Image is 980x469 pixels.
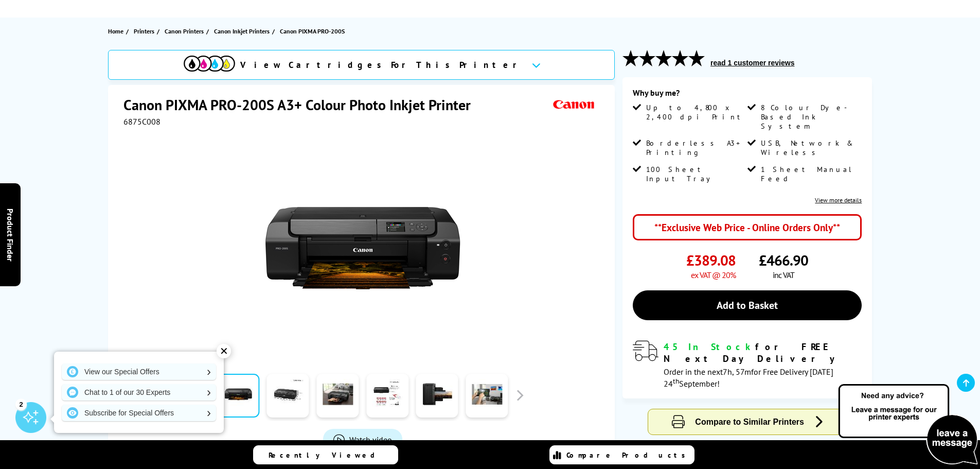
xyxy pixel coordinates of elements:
span: View Cartridges For This Printer [240,59,523,71]
span: 6875C008 [123,116,161,127]
span: Product Finder [5,208,15,261]
sup: th [673,376,679,386]
div: Why buy me? [633,88,862,103]
div: for FREE Next Day Delivery [664,341,862,364]
img: cmyk-icon.svg [184,56,235,72]
span: 100 Sheet Input Tray [646,165,745,183]
span: ex VAT @ 20% [691,270,736,280]
a: Home [108,26,126,37]
a: Chat to 1 of our 30 Experts [62,384,216,401]
span: 8 Colour Dye-Based Ink System [761,103,860,131]
span: 45 In Stock [664,341,755,353]
a: Add to Basket [633,290,862,320]
img: Canon [550,95,598,114]
span: Canon Inkjet Printers [214,26,270,37]
span: £466.90 [759,251,808,270]
span: Recently Viewed [269,450,385,460]
img: Canon PIXMA PRO-200S [262,147,464,349]
a: Compare Products [549,445,694,464]
div: **Exclusive Web Price - Online Orders Only** [633,214,862,240]
span: Printers [134,26,154,37]
div: ✕ [217,344,231,358]
a: View more details [815,196,862,204]
span: 1 Sheet Manual Feed [761,165,860,183]
span: Order in the next for Free Delivery [DATE] 24 September! [664,367,833,389]
a: Product_All_Videos [323,429,402,450]
span: £389.08 [686,251,736,270]
a: Canon Printers [165,26,206,37]
a: View our Special Offers [62,363,216,380]
span: 7h, 57m [723,367,751,377]
span: Home [108,26,123,37]
span: Watch video [349,435,392,445]
div: 2 [15,398,27,410]
span: Canon PIXMA PRO-200S [280,26,345,37]
span: Compare Products [566,450,691,460]
a: Recently Viewed [253,445,398,464]
h1: Canon PIXMA PRO-200S A3+ Colour Photo Inkjet Printer [123,95,481,114]
span: Canon Printers [165,26,204,37]
a: Canon PIXMA PRO-200S [280,26,347,37]
button: Compare to Similar Printers [648,409,847,435]
a: Subscribe for Special Offers [62,405,216,421]
span: Compare to Similar Printers [695,418,804,426]
button: read 1 customer reviews [707,58,797,67]
a: Printers [134,26,157,37]
span: Up to 4,800 x 2,400 dpi Print [646,103,745,121]
div: modal_delivery [633,341,862,388]
span: inc VAT [773,270,794,280]
span: USB, Network & Wireless [761,138,860,157]
img: Open Live Chat window [836,383,980,467]
span: Borderless A3+ Printing [646,138,745,157]
a: Canon Inkjet Printers [214,26,272,37]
